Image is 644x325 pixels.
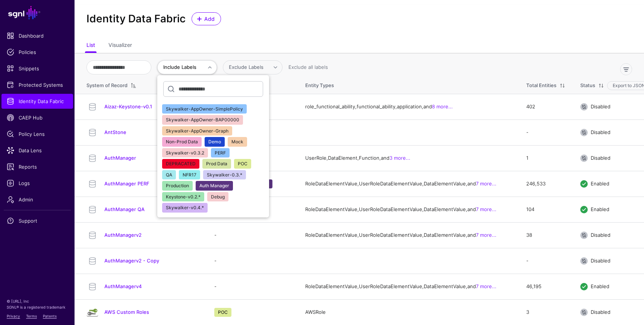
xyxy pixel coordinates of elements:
span: Include Labels [163,64,196,70]
button: Production [162,181,193,191]
a: AuthManagerv4 [104,283,142,289]
a: List [86,39,95,53]
span: Skywalker-AppOwner-Graph [166,128,228,134]
button: PERF [211,148,230,158]
button: Demo [205,137,225,147]
span: Dashboard [7,32,68,39]
button: Keystone-v0.2.* [162,192,204,202]
span: Policy Lens [7,130,68,138]
span: Skywalker-v0.3.2 [166,150,204,156]
td: - [207,222,298,248]
button: Skywalker-0.3.* [203,170,246,180]
span: Auth Manager [199,183,229,188]
p: © [URL], Inc [7,298,68,304]
span: Keystone-v0.2.* [166,194,201,200]
button: QA [162,170,176,180]
td: 1 [519,145,573,171]
span: Exclude Labels [229,64,263,70]
a: 8 more... [432,103,453,109]
span: Demo [208,139,221,144]
a: 7 more... [476,206,496,212]
span: PERF [215,150,226,156]
span: Prod Data [206,161,227,166]
span: Identity Data Fabric [7,98,68,105]
span: Non-Prod Data [166,139,198,144]
td: UserRole, DataElement, Function, and [298,145,519,171]
span: DEPRACATED [166,161,196,166]
span: Disabled [591,232,610,238]
a: CAEP Hub [1,110,73,125]
td: RoleDataElementValue, UserRoleDataElementValue, DataElementValue, and [298,197,519,222]
td: 246,533 [519,171,573,197]
div: System of Record [86,82,127,89]
a: Policies [1,45,73,60]
span: QA [166,172,172,178]
span: Enabled [591,206,609,212]
button: Skywalker-v0.3.2 [162,148,208,158]
button: Auth Manager [196,181,233,191]
span: POC [238,161,247,166]
td: AWSRole [298,299,519,325]
button: Non-Prod Data [162,137,202,147]
span: Skywalker-0.3.* [207,172,242,178]
a: Protected Systems [1,77,73,92]
td: - [519,248,573,274]
button: Skywalker-AppOwner-SimplePolicy [162,104,247,114]
a: AuthManager [104,155,136,161]
a: SGNL [4,4,70,21]
a: Identity Data Fabric [1,94,73,109]
button: NFR17 [179,170,200,180]
span: Policies [7,48,68,56]
span: Disabled [591,309,610,315]
span: Skywalker-AppOwner-SimplePolicy [166,106,243,112]
a: AWS Custom Roles [104,309,149,315]
a: 7 more... [476,232,496,238]
div: Status [580,82,595,89]
td: 3 [519,299,573,325]
span: Skywalker-v0.4.* [166,205,204,210]
a: Patents [43,314,57,318]
td: - [207,274,298,299]
a: 3 more... [389,155,410,161]
span: POC [214,308,231,317]
span: Entity Types [305,82,334,88]
td: 402 [519,94,573,120]
td: - [207,248,298,274]
span: Disabled [591,258,610,264]
span: CAEP Hub [7,114,68,121]
td: 38 [519,222,573,248]
a: AntStone [104,129,126,135]
td: RoleDataElementValue, UserRoleDataElementValue, DataElementValue, and [298,222,519,248]
td: 104 [519,197,573,222]
button: POC [234,159,251,169]
div: Total Entities [526,82,556,89]
span: Enabled [591,181,609,187]
a: Terms [26,314,37,318]
span: Reports [7,163,68,171]
button: DEPRACATED [162,159,199,169]
span: Mock [231,139,243,144]
a: Reports [1,159,73,174]
a: Visualizer [108,39,132,53]
a: AuthManager QA [104,206,145,212]
a: AuthManagerv2 - Copy [104,258,159,264]
button: Skywalker-AppOwner-BAP00000 [162,115,243,125]
span: NFR17 [183,172,196,178]
p: SGNL® is a registered trademark [7,304,68,310]
td: 46,195 [519,274,573,299]
a: Data Lens [1,143,73,158]
span: Skywalker-AppOwner-BAP00000 [166,117,239,122]
span: Production [166,183,189,188]
a: Policy Lens [1,127,73,141]
img: svg+xml;base64,PHN2ZyB3aWR0aD0iMzAwIiBoZWlnaHQ9IjMwMCIgdmlld0JveD0iMCAwIDMwMCAzMDAiIGZpbGw9Im5vbm... [86,306,98,318]
span: Admin [7,196,68,203]
span: Snippets [7,65,68,72]
a: Admin [1,192,73,207]
a: 7 more... [476,181,496,187]
td: role_functional_ability, functional_ability, application, and [298,94,519,120]
a: Exclude all labels [288,64,328,70]
a: AuthManager PERF [104,181,149,187]
span: Data Lens [7,147,68,154]
button: Skywalker-v0.4.* [162,203,208,213]
button: Skywalker-AppOwner-Graph [162,126,232,136]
